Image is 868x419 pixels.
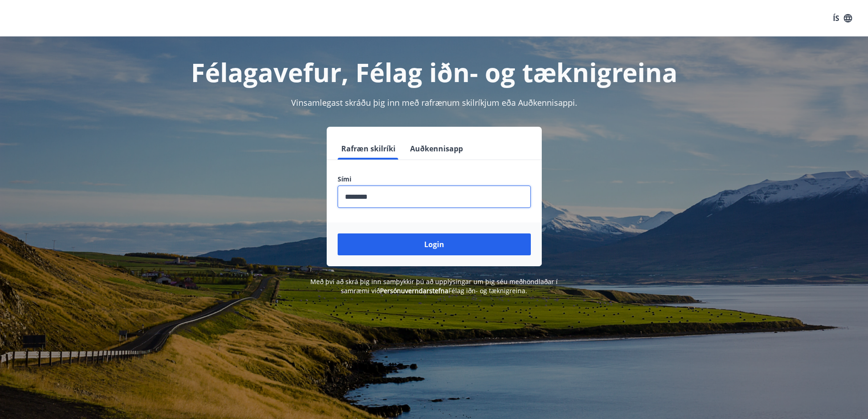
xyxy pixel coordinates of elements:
[338,233,531,255] button: Login
[310,277,558,295] span: Með því að skrá þig inn samþykkir þú að upplýsingar um þig séu meðhöndlaðar í samræmi við Félag i...
[338,138,399,160] button: Rafræn skilríki
[338,175,531,184] label: Sími
[828,10,857,26] button: ÍS
[117,55,751,89] h1: Félagavefur, Félag iðn- og tæknigreina
[380,286,448,295] a: Persónuverndarstefna
[291,97,577,108] span: Vinsamlegast skráðu þig inn með rafrænum skilríkjum eða Auðkennisappi.
[406,138,467,160] button: Auðkennisapp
